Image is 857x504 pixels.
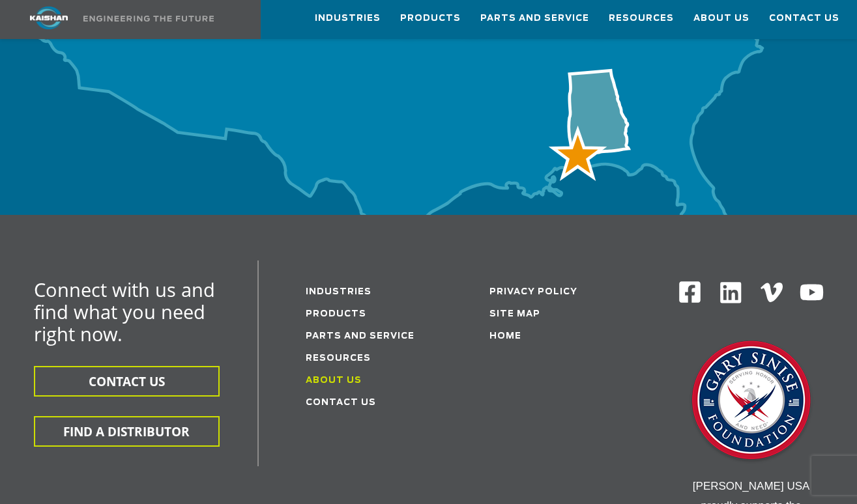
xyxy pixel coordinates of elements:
[306,399,376,407] a: Contact Us
[769,11,839,26] span: Contact Us
[315,11,381,26] span: Industries
[83,16,214,21] img: Engineering the future
[489,288,577,296] a: Privacy Policy
[34,366,220,397] button: CONTACT US
[609,1,674,36] a: Resources
[686,337,817,467] img: Gary Sinise Foundation
[799,280,824,305] img: Youtube
[306,354,371,363] a: Resources
[693,1,749,36] a: About Us
[306,288,371,296] a: Industries
[315,1,381,36] a: Industries
[34,277,215,346] span: Connect with us and find what you need right now.
[489,310,540,318] a: Site Map
[693,11,749,26] span: About Us
[678,280,702,304] img: Facebook
[306,376,362,385] a: About Us
[489,332,521,341] a: Home
[480,11,589,26] span: Parts and Service
[306,310,366,318] a: Products
[480,1,589,36] a: Parts and Service
[761,283,783,301] img: Vimeo
[34,416,220,447] button: FIND A DISTRIBUTOR
[769,1,839,36] a: Contact Us
[306,332,414,341] a: Parts and service
[400,11,461,26] span: Products
[609,11,674,26] span: Resources
[400,1,461,36] a: Products
[718,280,744,305] img: Linkedin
